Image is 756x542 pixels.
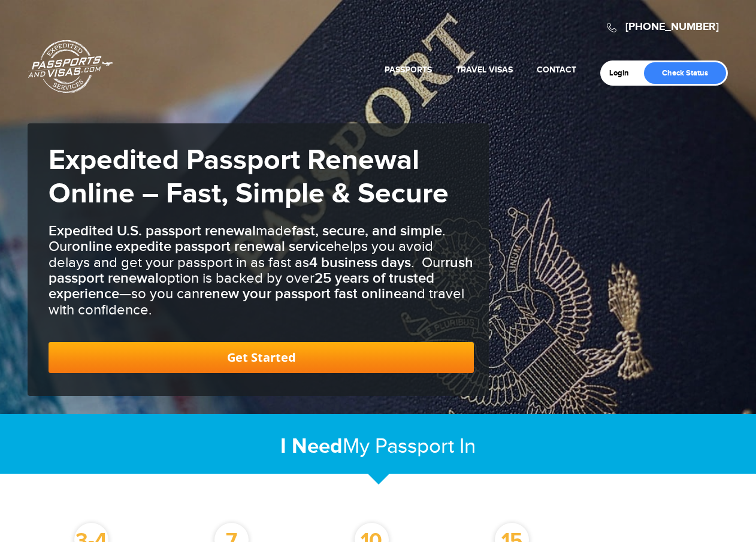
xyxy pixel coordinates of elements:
[456,65,513,75] a: Travel Visas
[292,222,442,240] b: fast, secure, and simple
[537,65,576,75] a: Contact
[199,285,401,302] b: renew your passport fast online
[385,65,432,75] a: Passports
[49,342,474,373] a: Get Started
[375,434,476,459] span: Passport In
[49,254,473,287] b: rush passport renewal
[49,222,256,240] b: Expedited U.S. passport renewal
[644,62,726,84] a: Check Status
[28,434,728,459] h2: My
[280,434,343,459] strong: I Need
[72,238,334,255] b: online expedite passport renewal service
[625,20,719,34] a: [PHONE_NUMBER]
[49,223,474,318] h3: made . Our helps you avoid delays and get your passport in as fast as . Our option is backed by o...
[28,40,113,93] a: Passports & [DOMAIN_NAME]
[609,68,637,78] a: Login
[49,143,449,211] strong: Expedited Passport Renewal Online – Fast, Simple & Secure
[49,270,434,302] b: 25 years of trusted experience
[309,254,411,271] b: 4 business days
